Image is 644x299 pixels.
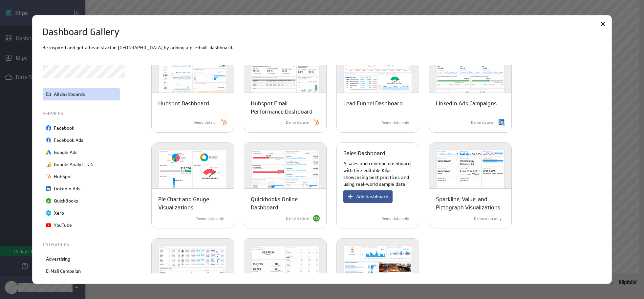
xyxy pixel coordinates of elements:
p: Demo data or [286,216,310,221]
img: lead_funnel-light-600x400.png [337,47,419,106]
p: Advertising [46,256,70,263]
img: table_visualizations-light-600x400.png [152,239,234,298]
img: image2754833655435752804.png [46,138,51,143]
img: xero_dashboard-light-600x400.png [244,239,326,298]
img: image6502031566950861830.png [46,162,51,167]
img: youtube_dashboard-light-600x400.png [337,239,419,298]
img: hubspot-email-dashboard-light-600x400.png [244,47,326,106]
p: YouTube [54,222,72,229]
p: HubSpot [54,173,72,180]
p: Sparkline, Value, and Pictograph Visualizations [436,195,505,212]
p: Pie Chart and Gauge Visualizations [158,195,227,212]
img: image7114667537295097211.png [46,223,51,228]
button: Add dashboard [343,190,393,203]
p: LinkedIn Ads [54,185,80,192]
img: sparkline_value_pictogram-light-600x400.png [429,143,511,202]
img: hubspot_dashboard-light-600x400.png [152,47,234,106]
p: Hubspot Email Performance Dashboard [251,99,320,116]
p: Sales Dashboard [343,149,385,158]
img: image8417636050194330799.png [46,150,51,155]
p: Demo data or [471,120,495,125]
img: HubSpot [313,119,320,126]
img: pie_gauge-light-600x400.png [152,143,234,202]
p: Demo data only [381,120,409,126]
p: Google Analytics 4 [54,161,93,168]
p: E-Mail Campaign [46,268,81,275]
img: image1858912082062294012.png [46,186,51,191]
p: Facebook [54,125,74,132]
p: CATEGORIES [43,241,121,248]
span: Add dashboard [356,194,388,200]
p: Google Ads [54,149,77,156]
img: image5502353411254158712.png [46,198,51,203]
p: Facebook Ads [54,137,83,144]
img: QuickBooks [313,215,320,222]
p: Demo data or [193,120,217,125]
p: Hubspot Dashboard [158,99,209,108]
p: A sales and revenue dashboard with five editable Klips showcasing best practices and using real-w... [343,160,412,188]
p: SERVICES [43,110,121,117]
p: QuickBooks [54,198,78,204]
img: linkedin_ads_campaigns-light-600x400.png [429,47,511,106]
img: quickbooks_online_dashboard-light-600x400.png [244,143,326,202]
h1: Dashboard Gallery [42,25,119,39]
p: Demo data only [196,216,224,222]
img: LinkedIn Ads [498,119,505,126]
p: Demo data only [381,216,409,222]
img: image3155776258136118639.png [46,210,51,216]
div: Close [597,18,609,30]
p: Xero [54,210,64,217]
p: Be inspired and get a head start in [GEOGRAPHIC_DATA] by adding a pre-built dashboard. [42,44,602,51]
p: Demo data or [286,120,310,125]
p: LinkedIn Ads Campaigns [436,99,497,108]
img: image4788249492605619304.png [46,174,51,179]
p: Demo data only [474,216,502,222]
p: Lead Funnel Dashboard [343,99,403,108]
p: Quickbooks Online Dashboard [251,195,320,212]
img: image729517258887019810.png [46,125,51,131]
p: All dashboards [54,91,85,98]
img: HubSpot [221,119,227,126]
